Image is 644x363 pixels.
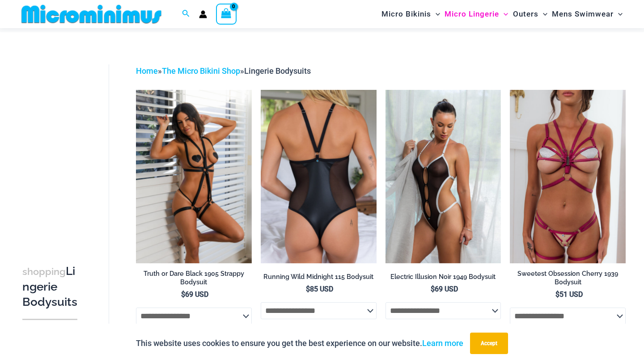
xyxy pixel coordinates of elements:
[381,3,431,25] span: Micro Bikinis
[22,266,66,277] span: shopping
[442,3,510,25] a: Micro LingerieMenu ToggleMenu Toggle
[18,4,165,24] img: MM SHOP LOGO FLAT
[555,290,559,299] span: $
[510,90,626,263] a: Sweetest Obsession Cherry 1129 Bra 6119 Bottom 1939 Bodysuit 09Sweetest Obsession Cherry 1129 Bra...
[552,3,614,25] span: Mens Swimwear
[378,1,626,27] nav: Site Navigation
[162,66,240,76] a: The Micro Bikini Shop
[306,285,310,293] span: $
[182,8,190,20] a: Search icon link
[386,90,501,263] img: Electric Illusion Noir 1949 Bodysuit 03
[431,285,435,293] span: $
[379,3,442,25] a: Micro BikinisMenu ToggleMenu Toggle
[386,273,501,281] h2: Electric Illusion Noir 1949 Bodysuit
[261,90,377,263] a: Running Wild Midnight 115 Bodysuit 02Running Wild Midnight 115 Bodysuit 12Running Wild Midnight 1...
[550,3,625,25] a: Mens SwimwearMenu ToggleMenu Toggle
[261,273,377,284] a: Running Wild Midnight 115 Bodysuit
[510,270,626,286] h2: Sweetest Obsession Cherry 1939 Bodysuit
[136,66,158,76] a: Home
[22,264,77,309] h3: Lingerie Bodysuits
[136,90,252,263] img: Truth or Dare Black 1905 Bodysuit 611 Micro 07
[431,3,440,25] span: Menu Toggle
[386,90,501,263] a: Electric Illusion Noir 1949 Bodysuit 03Electric Illusion Noir 1949 Bodysuit 04Electric Illusion N...
[470,333,508,354] button: Accept
[386,273,501,284] a: Electric Illusion Noir 1949 Bodysuit
[136,66,311,76] span: » »
[555,290,583,299] bdi: 51 USD
[510,270,626,290] a: Sweetest Obsession Cherry 1939 Bodysuit
[431,285,458,293] bdi: 69 USD
[136,90,252,263] a: Truth or Dare Black 1905 Bodysuit 611 Micro 07Truth or Dare Black 1905 Bodysuit 611 Micro 05Truth...
[510,90,626,263] img: Sweetest Obsession Cherry 1129 Bra 6119 Bottom 1939 Bodysuit 09
[445,3,499,25] span: Micro Lingerie
[499,3,508,25] span: Menu Toggle
[136,270,252,290] a: Truth or Dare Black 1905 Strappy Bodysuit
[261,273,377,281] h2: Running Wild Midnight 115 Bodysuit
[199,10,207,18] a: Account icon link
[22,57,103,236] iframe: TrustedSite Certified
[136,337,463,350] p: This website uses cookies to ensure you get the best experience on our website.
[181,290,208,299] bdi: 69 USD
[306,285,333,293] bdi: 85 USD
[181,290,185,299] span: $
[261,90,377,263] img: Running Wild Midnight 115 Bodysuit 12
[538,3,547,25] span: Menu Toggle
[216,4,237,24] a: View Shopping Cart, empty
[614,3,623,25] span: Menu Toggle
[511,3,550,25] a: OutersMenu ToggleMenu Toggle
[422,338,463,348] a: Learn more
[136,270,252,286] h2: Truth or Dare Black 1905 Strappy Bodysuit
[513,3,538,25] span: Outers
[244,66,311,76] span: Lingerie Bodysuits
